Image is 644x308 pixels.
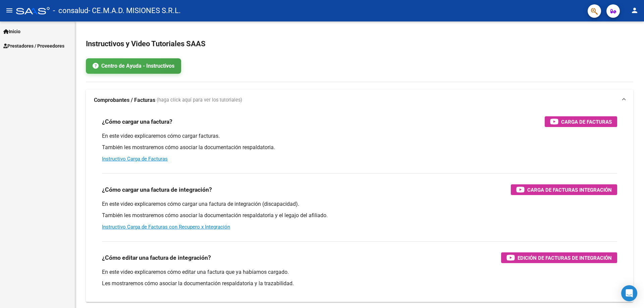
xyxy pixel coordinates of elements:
h3: ¿Cómo cargar una factura de integración? [102,185,212,194]
p: En este video explicaremos cómo cargar facturas. [102,132,617,140]
span: - consalud [53,3,88,18]
a: Centro de Ayuda - Instructivos [86,58,181,74]
div: Comprobantes / Facturas (haga click aquí para ver los tutoriales) [86,111,633,302]
span: Carga de Facturas Integración [527,186,612,194]
mat-expansion-panel-header: Comprobantes / Facturas (haga click aquí para ver los tutoriales) [86,89,633,111]
button: Carga de Facturas [545,116,617,127]
p: Les mostraremos cómo asociar la documentación respaldatoria y la trazabilidad. [102,280,617,287]
p: En este video explicaremos cómo cargar una factura de integración (discapacidad). [102,200,617,208]
span: - CE.M.A.D. MISIONES S.R.L. [88,3,181,18]
span: (haga click aquí para ver los tutoriales) [157,97,242,104]
button: Carga de Facturas Integración [511,184,617,195]
h3: ¿Cómo cargar una factura? [102,117,172,126]
mat-icon: menu [5,6,13,14]
p: También les mostraremos cómo asociar la documentación respaldatoria y el legajo del afiliado. [102,212,617,219]
span: Prestadores / Proveedores [3,42,64,50]
span: Carga de Facturas [561,118,612,126]
mat-icon: person [631,6,639,14]
button: Edición de Facturas de integración [501,252,617,263]
a: Instructivo Carga de Facturas con Recupero x Integración [102,224,230,230]
a: Instructivo Carga de Facturas [102,156,168,162]
strong: Comprobantes / Facturas [94,97,155,104]
h2: Instructivos y Video Tutoriales SAAS [86,38,633,50]
p: También les mostraremos cómo asociar la documentación respaldatoria. [102,144,617,151]
span: Inicio [3,28,20,35]
span: Edición de Facturas de integración [518,254,612,262]
h3: ¿Cómo editar una factura de integración? [102,253,211,262]
div: Open Intercom Messenger [621,285,637,301]
p: En este video explicaremos cómo editar una factura que ya habíamos cargado. [102,268,617,276]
